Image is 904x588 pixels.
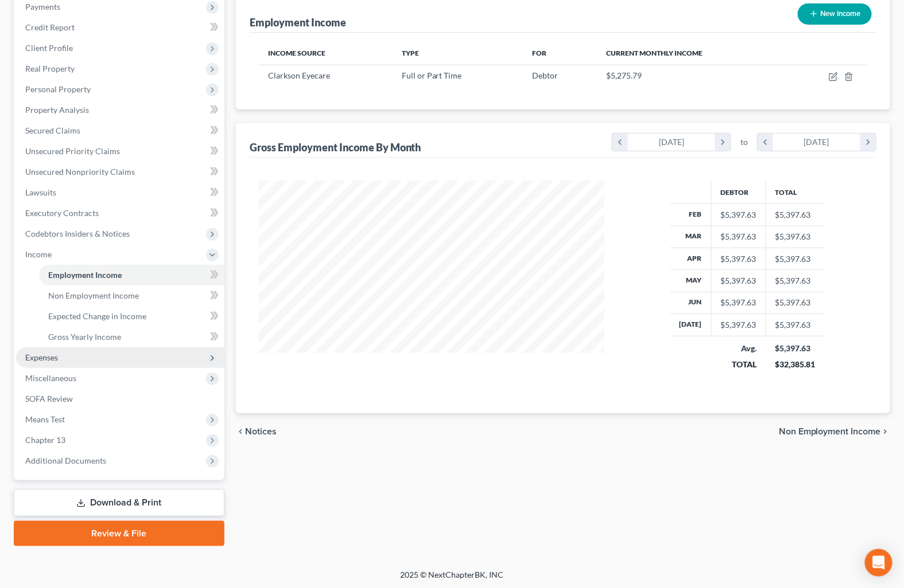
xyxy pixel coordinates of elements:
[721,253,756,265] div: $5,397.63
[16,389,224,409] a: SOFA Review
[533,70,558,80] span: Debtor
[670,292,712,313] th: Jun
[250,15,346,29] div: Employment Income
[670,226,712,248] th: Mar
[865,549,893,577] div: Open Intercom Messenger
[25,435,65,445] span: Chapter 13
[766,248,824,269] td: $5,397.63
[25,126,80,135] span: Secured Claims
[236,427,245,436] i: chevron_left
[48,311,146,321] span: Expected Change in Income
[670,204,712,226] th: Feb
[711,181,766,203] th: Debtor
[533,49,547,57] span: For
[721,297,756,308] div: $5,397.63
[798,3,872,25] button: New Income
[606,49,703,57] span: Current Monthly Income
[25,187,56,197] span: Lawsuits
[860,134,876,151] i: chevron_right
[766,314,824,336] td: $5,397.63
[715,134,731,151] i: chevron_right
[773,134,861,151] div: [DATE]
[402,70,462,80] span: Full or Part Time
[670,248,712,269] th: Apr
[766,181,824,203] th: Total
[16,162,224,182] a: Unsecured Nonpriority Claims
[236,427,277,436] button: chevron_left Notices
[612,134,628,151] i: chevron_left
[39,306,224,327] a: Expected Change in Income
[25,208,99,218] span: Executory Contracts
[720,343,756,354] div: Avg.
[766,226,824,248] td: $5,397.63
[16,203,224,224] a: Executory Contracts
[25,64,75,73] span: Real Property
[881,427,890,436] i: chevron_right
[25,146,120,156] span: Unsecured Priority Claims
[775,343,815,354] div: $5,397.63
[268,70,330,80] span: Clarkson Eyecare
[14,489,224,516] a: Download & Print
[628,134,716,151] div: [DATE]
[775,359,815,370] div: $32,385.81
[25,352,58,362] span: Expenses
[758,134,773,151] i: chevron_left
[48,270,122,280] span: Employment Income
[25,373,76,383] span: Miscellaneous
[25,2,60,11] span: Payments
[402,49,419,57] span: Type
[39,327,224,347] a: Gross Yearly Income
[779,427,881,436] span: Non Employment Income
[721,275,756,287] div: $5,397.63
[39,265,224,285] a: Employment Income
[14,521,224,546] a: Review & File
[766,270,824,292] td: $5,397.63
[25,43,73,53] span: Client Profile
[25,394,73,403] span: SOFA Review
[16,141,224,162] a: Unsecured Priority Claims
[25,414,65,424] span: Means Test
[16,120,224,141] a: Secured Claims
[268,49,325,57] span: Income Source
[25,229,130,238] span: Codebtors Insiders & Notices
[250,140,421,154] div: Gross Employment Income By Month
[16,17,224,38] a: Credit Report
[766,292,824,313] td: $5,397.63
[16,100,224,120] a: Property Analysis
[39,285,224,306] a: Non Employment Income
[670,270,712,292] th: May
[779,427,890,436] button: Non Employment Income chevron_right
[740,136,748,148] span: to
[721,319,756,331] div: $5,397.63
[25,105,89,115] span: Property Analysis
[721,209,756,221] div: $5,397.63
[25,22,75,32] span: Credit Report
[48,291,139,300] span: Non Employment Income
[16,182,224,203] a: Lawsuits
[25,167,135,177] span: Unsecured Nonpriority Claims
[606,70,642,80] span: $5,275.79
[721,231,756,242] div: $5,397.63
[670,314,712,336] th: [DATE]
[25,456,106,465] span: Additional Documents
[766,204,824,226] td: $5,397.63
[720,359,756,370] div: TOTAL
[245,427,277,436] span: Notices
[25,249,52,259] span: Income
[48,332,121,342] span: Gross Yearly Income
[25,84,91,94] span: Personal Property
